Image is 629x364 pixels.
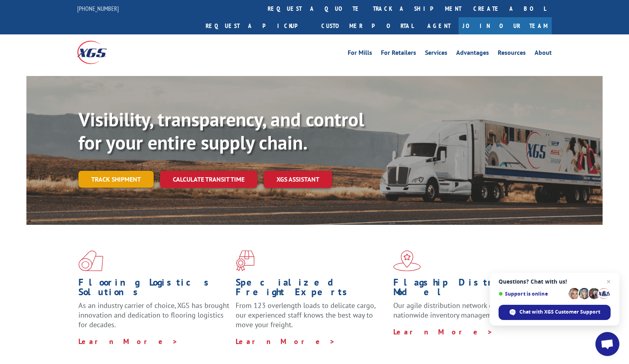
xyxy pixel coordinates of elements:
a: Open chat [595,332,619,356]
a: Agent [419,17,459,34]
span: Questions? Chat with us! [499,278,611,285]
a: Calculate transit time [160,171,257,188]
a: Learn More > [393,327,493,336]
span: Chat with XGS Customer Support [519,308,600,316]
span: Support is online [499,291,566,297]
a: For Retailers [381,50,416,58]
a: XGS ASSISTANT [264,171,332,188]
h1: Flagship Distribution Model [393,278,545,301]
p: From 123 overlength loads to delicate cargo, our experienced staff knows the best way to move you... [236,301,387,336]
b: Visibility, transparency, and control for your entire supply chain. [78,107,364,155]
span: Chat with XGS Customer Support [499,305,611,320]
a: For Mills [348,50,372,58]
a: Join Our Team [459,17,552,34]
img: xgs-icon-total-supply-chain-intelligence-red [78,250,103,271]
h1: Specialized Freight Experts [236,278,387,301]
img: xgs-icon-focused-on-flooring-red [236,250,254,271]
a: About [535,50,552,58]
span: As an industry carrier of choice, XGS has brought innovation and dedication to flooring logistics... [78,301,229,329]
a: Services [425,50,447,58]
h1: Flooring Logistics Solutions [78,278,230,301]
a: Resources [498,50,526,58]
a: Customer Portal [315,17,419,34]
a: Request a pickup [200,17,315,34]
a: Track shipment [78,171,154,188]
a: [PHONE_NUMBER] [77,4,119,12]
a: Learn More > [236,337,335,346]
span: Our agile distribution network gives you nationwide inventory management on demand. [393,301,541,320]
a: Advantages [456,50,489,58]
a: Learn More > [78,337,178,346]
img: xgs-icon-flagship-distribution-model-red [393,250,421,271]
